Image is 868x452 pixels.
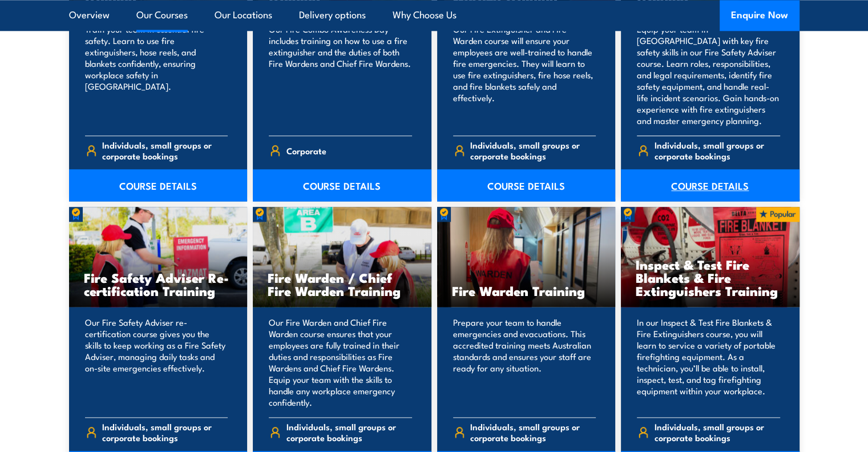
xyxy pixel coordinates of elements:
[84,271,233,297] h3: Fire Safety Adviser Re-certification Training
[286,421,412,443] span: Individuals, small groups or corporate bookings
[655,139,780,161] span: Individuals, small groups or corporate bookings
[636,258,785,297] h3: Inspect & Test Fire Blankets & Fire Extinguishers Training
[655,421,780,443] span: Individuals, small groups or corporate bookings
[621,169,800,201] a: COURSE DETAILS
[69,169,248,201] a: COURSE DETAILS
[637,317,780,408] p: In our Inspect & Test Fire Blankets & Fire Extinguishers course, you will learn to service a vari...
[286,142,326,159] span: Corporate
[85,317,228,408] p: Our Fire Safety Adviser re-certification course gives you the skills to keep working as a Fire Sa...
[453,317,596,408] p: Prepare your team to handle emergencies and evacuations. This accredited training meets Australia...
[85,23,228,126] p: Train your team in essential fire safety. Learn to use fire extinguishers, hose reels, and blanke...
[102,139,228,161] span: Individuals, small groups or corporate bookings
[453,23,596,126] p: Our Fire Extinguisher and Fire Warden course will ensure your employees are well-trained to handl...
[269,317,412,408] p: Our Fire Warden and Chief Fire Warden course ensures that your employees are fully trained in the...
[253,169,431,201] a: COURSE DETAILS
[470,421,596,443] span: Individuals, small groups or corporate bookings
[269,23,412,126] p: Our Fire Combo Awareness Day includes training on how to use a fire extinguisher and the duties o...
[470,139,596,161] span: Individuals, small groups or corporate bookings
[102,421,228,443] span: Individuals, small groups or corporate bookings
[437,169,616,201] a: COURSE DETAILS
[268,271,417,297] h3: Fire Warden / Chief Fire Warden Training
[452,284,601,297] h3: Fire Warden Training
[637,23,780,126] p: Equip your team in [GEOGRAPHIC_DATA] with key fire safety skills in our Fire Safety Adviser cours...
